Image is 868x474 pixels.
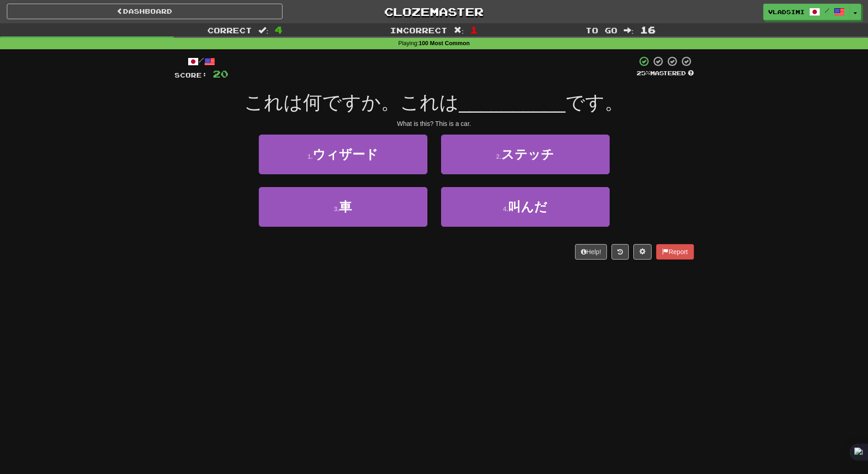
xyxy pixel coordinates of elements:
[640,24,656,35] span: 16
[656,244,693,260] button: Report
[175,119,694,128] div: What is this? This is a car.
[501,147,554,161] span: ステッチ
[244,92,459,113] span: これは何ですか。これは
[496,153,502,160] small: 2 .
[296,4,572,20] a: Clozemaster
[508,200,547,214] span: 叫んだ
[503,205,508,213] small: 4 .
[275,24,282,35] span: 4
[441,187,610,227] button: 4.叫んだ
[419,40,470,47] strong: 100 Most Common
[259,187,427,227] button: 3.車
[763,4,850,20] a: VladSimi /
[258,26,268,34] span: :
[207,26,252,35] span: Correct
[334,205,339,213] small: 3 .
[637,69,650,77] span: 25 %
[586,26,617,35] span: To go
[308,153,313,160] small: 1 .
[175,71,207,79] span: Score:
[611,244,629,260] button: Round history (alt+y)
[175,56,228,67] div: /
[441,135,610,174] button: 2.ステッチ
[390,26,447,35] span: Incorrect
[470,24,478,35] span: 1
[768,8,805,16] span: VladSimi
[575,244,607,260] button: Help!
[454,26,464,34] span: :
[313,147,378,161] span: ウィザード
[339,200,352,214] span: 車
[213,68,228,79] span: 20
[565,92,624,113] span: です。
[637,69,694,78] div: Mastered
[825,7,829,14] span: /
[459,92,565,113] span: __________
[624,26,634,34] span: :
[259,135,427,174] button: 1.ウィザード
[7,4,282,19] a: Dashboard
